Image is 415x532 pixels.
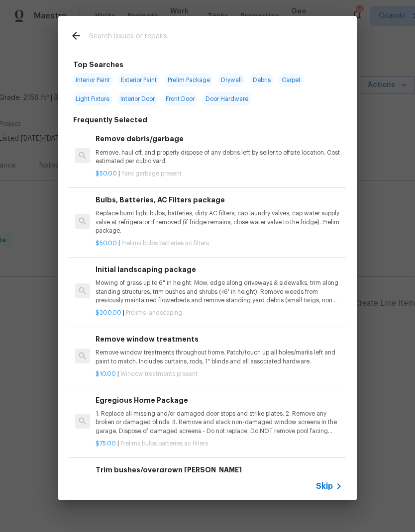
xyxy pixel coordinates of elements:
span: Interior Door [117,92,158,106]
span: Debris [250,73,274,87]
h6: Trim bushes/overgrown [PERSON_NAME] [96,464,342,475]
span: $75.00 [96,441,116,446]
input: Search issues or repairs [89,30,300,45]
h6: Top Searches [73,59,123,70]
span: Front Door [163,92,198,106]
h6: Remove debris/garbage [96,133,342,144]
p: Mowing of grass up to 6" in height. Mow, edge along driveways & sidewalks, trim along standing st... [96,279,342,304]
p: Remove, haul off, and properly dispose of any debris left by seller to offsite location. Cost est... [96,149,342,166]
span: Yard garbage present [121,171,182,177]
span: Prelims landscaping [126,310,182,316]
p: | [96,239,342,248]
span: Exterior Paint [118,73,160,87]
p: | [96,440,342,448]
span: $300.00 [96,310,121,316]
span: $50.00 [96,240,117,246]
span: Skip [316,481,333,491]
span: Carpet [279,73,304,87]
span: Prelims bulbs batteries ac filters [120,441,208,446]
h6: Remove window treatments [96,334,342,345]
h6: Frequently Selected [73,114,147,125]
p: 1. Replace all missing and/or damaged door stops and strike plates. 2. Remove any broken or damag... [96,410,342,435]
h6: Bulbs, Batteries, AC Filters package [96,194,342,205]
span: Prelims bulbs batteries ac filters [121,240,209,246]
p: Replace burnt light bulbs, batteries, dirty AC filters, cap laundry valves, cap water supply valv... [96,209,342,235]
p: | [96,170,342,178]
span: Drywall [218,73,245,87]
span: Door Hardware [203,92,251,106]
p: | [96,370,342,378]
p: Remove window treatments throughout home. Patch/touch up all holes/marks left and paint to match.... [96,349,342,365]
span: Window treatments present [120,371,198,377]
span: $50.00 [96,171,117,177]
span: Light Fixture [73,92,112,106]
span: Prelim Package [165,73,213,87]
p: | [96,309,342,317]
h6: Initial landscaping package [96,264,342,275]
h6: Egregious Home Package [96,395,342,406]
span: $10.00 [96,371,116,377]
span: Interior Paint [73,73,113,87]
